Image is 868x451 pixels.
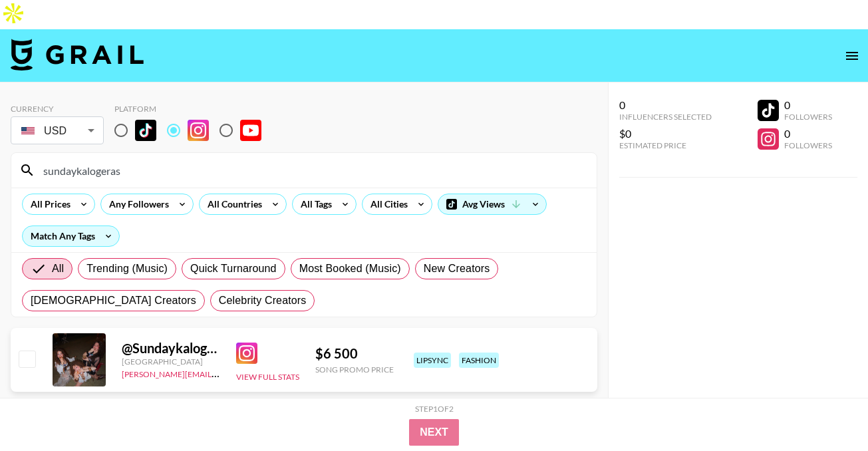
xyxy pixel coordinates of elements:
img: Instagram [188,120,209,141]
img: Instagram [236,343,257,364]
div: Song Promo Price [315,365,394,375]
div: 0 [784,98,832,112]
span: Quick Turnaround [190,261,277,277]
button: Next [409,419,459,446]
div: All Prices [23,194,73,214]
span: Celebrity Creators [219,293,307,309]
div: [GEOGRAPHIC_DATA] [122,357,220,367]
div: @ Sundaykalogeras [122,340,220,357]
div: Match Any Tags [23,226,119,246]
img: YouTube [240,120,261,141]
button: open drawer [839,43,865,69]
span: Most Booked (Music) [299,261,401,277]
div: Followers [784,140,832,150]
img: TikTok [135,120,156,141]
img: Grail Talent [11,39,144,71]
div: All Countries [200,194,265,214]
div: lipsync [414,353,451,368]
div: Estimated Price [619,140,712,150]
iframe: Drift Widget Chat Controller [801,384,852,435]
div: Step 1 of 2 [415,404,454,414]
div: Avg Views [438,194,546,214]
span: All [52,261,64,277]
div: Followers [784,112,832,122]
a: [PERSON_NAME][EMAIL_ADDRESS][DOMAIN_NAME] [122,367,319,379]
span: Trending (Music) [86,261,168,277]
div: 0 [784,127,832,140]
div: Influencers Selected [619,112,712,122]
div: Any Followers [101,194,172,214]
span: [DEMOGRAPHIC_DATA] Creators [31,293,196,309]
button: View Full Stats [236,372,299,382]
span: New Creators [424,261,490,277]
input: Search by User Name [35,160,589,181]
div: $0 [619,127,712,140]
div: $ 6 500 [315,345,394,362]
div: Currency [11,104,104,114]
div: 0 [619,98,712,112]
div: All Tags [293,194,335,214]
div: fashion [459,353,499,368]
div: All Cities [362,194,410,214]
div: Platform [114,104,272,114]
div: USD [13,119,101,142]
